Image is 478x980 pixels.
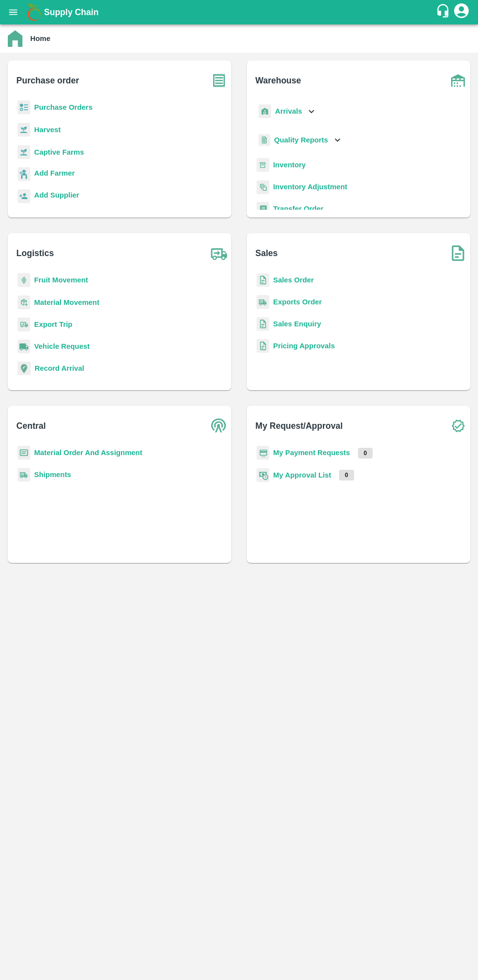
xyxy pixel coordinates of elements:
img: harvest [18,145,30,160]
img: payment [257,446,269,460]
img: soSales [446,241,470,265]
a: Exports Order [273,298,322,306]
img: inventory [257,180,269,194]
b: Logistics [17,246,54,260]
img: central [207,414,231,438]
a: Pricing Approvals [273,342,335,350]
img: shipments [18,468,30,482]
img: check [446,414,470,438]
img: home [8,30,22,47]
img: centralMaterial [18,446,30,460]
img: qualityReport [259,134,270,146]
img: farmer [18,167,30,181]
a: Sales Enquiry [273,320,321,328]
a: Shipments [34,471,71,479]
img: truck [207,241,231,265]
img: delivery [18,318,30,332]
p: 0 [339,470,354,480]
img: warehouse [446,68,470,93]
a: My Approval List [273,471,331,479]
img: vehicle [18,340,30,354]
b: Warehouse [256,74,301,87]
a: Transfer Order [273,205,323,213]
img: whArrival [259,104,271,119]
img: whTransfer [257,202,269,216]
a: Captive Farms [34,148,84,156]
img: recordArrival [18,361,31,375]
a: Fruit Movement [34,276,88,284]
a: Material Order And Assignment [34,449,142,457]
img: harvest [18,122,30,137]
div: customer-support [436,3,453,21]
img: shipments [257,295,269,309]
img: sales [257,317,269,331]
a: Sales Order [273,276,314,284]
a: Vehicle Request [34,342,90,350]
a: Material Movement [34,299,100,306]
p: 0 [358,448,373,459]
a: Export Trip [34,320,72,328]
a: Add Supplier [34,190,79,203]
a: Purchase Orders [34,103,93,111]
b: Supply Chain [44,7,99,17]
div: Arrivals [257,100,317,122]
img: whInventory [257,158,269,172]
a: Record Arrival [35,364,84,372]
b: Add Supplier [34,191,79,199]
b: Sales [256,246,278,260]
img: sales [257,339,269,353]
img: approval [257,468,269,482]
div: account of current user [453,2,470,22]
a: Inventory Adjustment [273,183,347,191]
div: Quality Reports [257,130,343,150]
b: Purchase order [17,74,79,87]
b: Quality Reports [274,136,328,144]
b: Add Farmer [34,169,75,177]
img: supplier [18,189,30,203]
img: purchase [207,68,231,93]
a: Supply Chain [44,5,436,19]
b: Arrivals [275,107,302,115]
b: Central [17,419,46,433]
b: My Request/Approval [256,419,343,433]
img: sales [257,273,269,287]
img: logo [24,2,44,22]
button: open drawer [2,1,24,23]
a: Harvest [34,126,60,134]
img: fruit [18,273,30,287]
a: My Payment Requests [273,449,350,457]
a: Add Farmer [34,168,75,181]
a: Inventory [273,161,306,169]
b: Home [30,35,50,42]
img: reciept [18,100,30,115]
img: material [18,295,30,310]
